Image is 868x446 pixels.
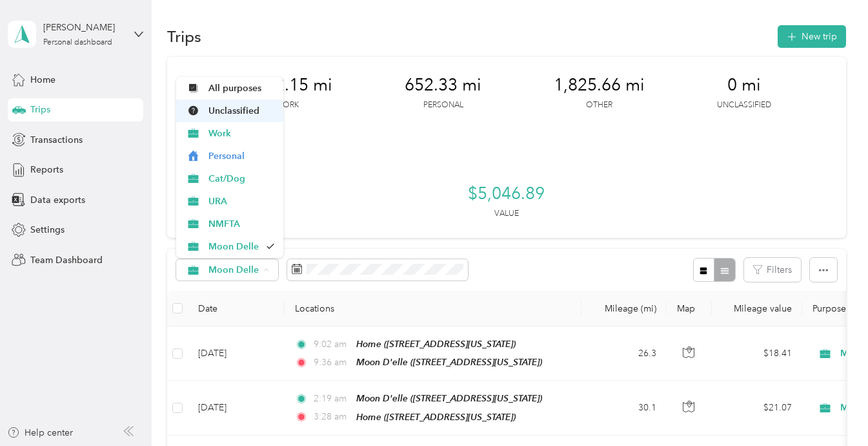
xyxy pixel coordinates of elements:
[667,291,712,326] th: Map
[314,337,350,352] span: 9:02 am
[30,253,103,267] span: Team Dashboard
[30,103,50,116] span: Trips
[314,410,350,424] span: 3:28 am
[188,326,285,381] td: [DATE]
[208,240,261,253] span: Moon Delle
[285,291,581,326] th: Locations
[208,127,275,140] span: Work
[717,100,771,111] p: Unclassified
[208,172,275,186] span: Cat/Dog
[423,100,463,111] p: Personal
[30,73,56,87] span: Home
[356,393,542,403] span: Moon D'elle ([STREET_ADDRESS][US_STATE])
[208,149,275,163] span: Personal
[586,100,612,111] p: Other
[554,75,645,96] span: 1,825.66 mi
[241,75,332,96] span: 6,662.15 mi
[30,133,83,147] span: Transactions
[43,21,124,34] div: [PERSON_NAME]
[494,208,519,220] p: Value
[712,291,802,326] th: Mileage value
[30,223,65,237] span: Settings
[208,217,275,231] span: NMFTA
[712,326,802,381] td: $18.41
[356,339,516,349] span: Home ([STREET_ADDRESS][US_STATE])
[30,163,63,176] span: Reports
[405,75,481,96] span: 652.33 mi
[796,374,868,446] iframe: Everlance-gr Chat Button Frame
[314,356,350,370] span: 9:36 am
[167,30,201,43] h1: Trips
[778,25,846,48] button: New trip
[43,39,112,47] div: Personal dashboard
[208,195,275,208] span: URA
[468,184,545,204] span: $5,046.89
[356,357,542,367] span: Moon D'elle ([STREET_ADDRESS][US_STATE])
[208,104,275,118] span: Unclassified
[356,412,516,422] span: Home ([STREET_ADDRESS][US_STATE])
[188,381,285,435] td: [DATE]
[744,258,801,282] button: Filters
[727,75,761,96] span: 0 mi
[581,381,667,435] td: 30.1
[208,266,259,275] span: Moon Delle
[314,392,350,406] span: 2:19 am
[581,326,667,381] td: 26.3
[7,426,73,440] button: Help center
[188,291,285,326] th: Date
[208,81,275,95] span: All purposes
[275,100,299,111] p: Work
[581,291,667,326] th: Mileage (mi)
[712,381,802,435] td: $21.07
[30,193,85,207] span: Data exports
